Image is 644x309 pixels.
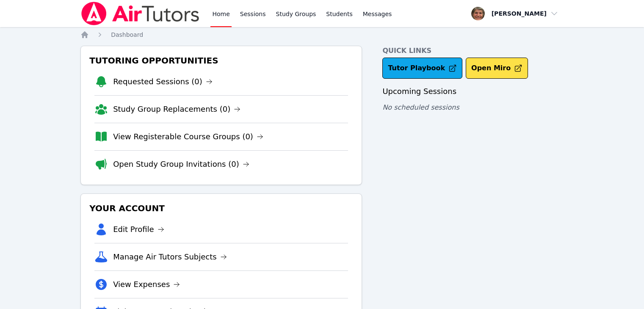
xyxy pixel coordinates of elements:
span: No scheduled sessions [382,103,459,111]
img: Air Tutors [80,2,200,25]
a: View Expenses [113,279,180,290]
h4: Quick Links [382,46,564,56]
span: Dashboard [111,31,143,38]
a: Tutor Playbook [382,58,462,79]
h3: Tutoring Opportunities [88,53,355,68]
a: Requested Sessions (0) [113,76,213,88]
a: Study Group Replacements (0) [113,103,240,115]
a: Open Study Group Invitations (0) [113,158,249,170]
a: Dashboard [111,30,143,39]
h3: Your Account [88,201,355,216]
a: View Registerable Course Groups (0) [113,131,263,143]
button: Open Miro [466,58,528,79]
nav: Breadcrumb [80,30,564,39]
a: Edit Profile [113,223,164,235]
h3: Upcoming Sessions [382,86,564,97]
a: Manage Air Tutors Subjects [113,251,227,263]
span: Messages [363,10,392,18]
